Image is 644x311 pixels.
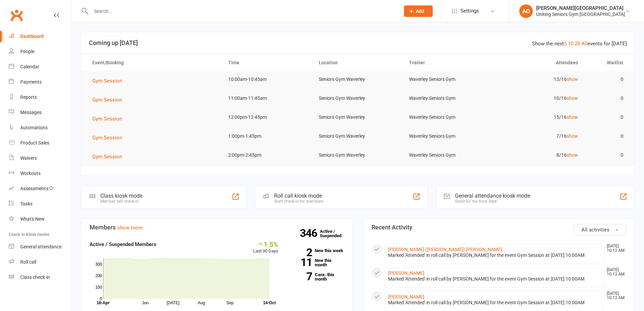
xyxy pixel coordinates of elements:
td: 13/16 [494,71,584,87]
div: Waivers [20,155,37,161]
div: Messages [20,110,42,115]
td: Waverley Seniors Gym [403,109,494,125]
strong: 11 [288,257,312,267]
span: Gym Session [92,116,122,122]
div: Marked 'Attended' in roll call by [PERSON_NAME] for the event Gym Session at [DATE] 10:00AM [388,276,601,282]
a: show [567,76,578,82]
td: Waverley Seniors Gym [403,90,494,106]
button: All activities [574,224,626,236]
button: Gym Session [92,115,127,123]
strong: 346 [300,228,320,238]
a: Dashboard [9,29,71,44]
a: Roll call [9,254,71,270]
a: What's New [9,212,71,227]
td: 2:00pm-2:45pm [222,147,313,163]
div: Uniting Seniors Gym [GEOGRAPHIC_DATA] [536,11,625,17]
div: Assessments [20,186,54,191]
div: AO [519,4,533,18]
div: People [20,49,34,54]
a: 2New this week [288,248,344,253]
div: [PERSON_NAME][GEOGRAPHIC_DATA] [536,5,625,11]
div: Class check-in [20,274,50,280]
span: All activities [581,227,610,233]
a: 346Active / Suspended [320,224,350,243]
td: 15/16 [494,109,584,125]
a: General attendance kiosk mode [9,239,71,254]
a: Messages [9,105,71,120]
time: [DATE] 10:12 AM [603,244,626,253]
a: Automations [9,120,71,135]
td: 8/16 [494,147,584,163]
td: 10:00am-10:45am [222,71,313,87]
td: 7/16 [494,128,584,144]
td: Seniors Gym Waverley [313,128,403,144]
td: 0 [584,90,629,106]
a: show [567,133,578,139]
td: 12:00pm-12:45pm [222,109,313,125]
td: 10/16 [494,90,584,106]
span: Settings [460,3,479,19]
button: Gym Session [92,134,127,142]
a: People [9,44,71,59]
td: 0 [584,109,629,125]
div: General attendance kiosk mode [455,193,530,199]
div: Marked 'Attended' in roll call by [PERSON_NAME] for the event Gym Session at [DATE] 10:00AM [388,300,601,306]
div: Workouts [20,171,41,176]
th: Attendees [494,54,584,71]
a: 11New this month [288,258,344,267]
a: Payments [9,74,71,90]
td: Waverley Seniors Gym [403,71,494,87]
td: 11:00am-11:45am [222,90,313,106]
div: Product Sales [20,140,49,146]
div: Roll call [20,259,36,265]
h3: Members [90,224,344,231]
div: Automations [20,125,48,130]
td: Seniors Gym Waverley [313,90,403,106]
strong: 2 [288,247,312,258]
td: Seniors Gym Waverley [313,109,403,125]
th: Waitlist [584,54,629,71]
a: Workouts [9,166,71,181]
a: Reports [9,90,71,105]
div: Payments [20,79,42,85]
div: Tasks [20,201,32,206]
td: 0 [584,147,629,163]
td: 1:00pm-1:45pm [222,128,313,144]
td: Waverley Seniors Gym [403,128,494,144]
th: Time [222,54,313,71]
div: Class kiosk mode [100,193,142,199]
input: Search... [89,6,395,16]
button: Gym Session [92,153,127,161]
div: General attendance [20,244,62,249]
a: Product Sales [9,135,71,151]
h3: Recent Activity [372,224,626,231]
a: All [581,41,588,47]
a: Assessments [9,181,71,196]
h3: Coming up [DATE] [89,40,627,46]
time: [DATE] 10:12 AM [603,268,626,276]
td: 0 [584,128,629,144]
a: show [567,152,578,158]
td: Seniors Gym Waverley [313,71,403,87]
strong: Active / Suspended Members [90,241,157,247]
th: Location [313,54,403,71]
button: Gym Session [92,96,127,104]
a: show [567,95,578,101]
button: Gym Session [92,77,127,85]
div: Member self check-in [100,199,142,204]
td: Seniors Gym Waverley [313,147,403,163]
span: Add [416,8,424,14]
div: What's New [20,216,45,222]
div: Roll call kiosk mode [274,193,323,199]
div: Calendar [20,64,39,69]
td: 0 [584,71,629,87]
a: 5 [564,41,567,47]
a: show more [117,225,143,231]
strong: 7 [288,271,312,282]
span: Gym Session [92,135,122,141]
a: Class kiosk mode [9,270,71,285]
button: Add [404,5,433,17]
div: Marked 'Attended' in roll call by [PERSON_NAME] for the event Gym Session at [DATE] 10:00AM [388,252,601,258]
span: Gym Session [92,78,122,84]
th: Trainer [403,54,494,71]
